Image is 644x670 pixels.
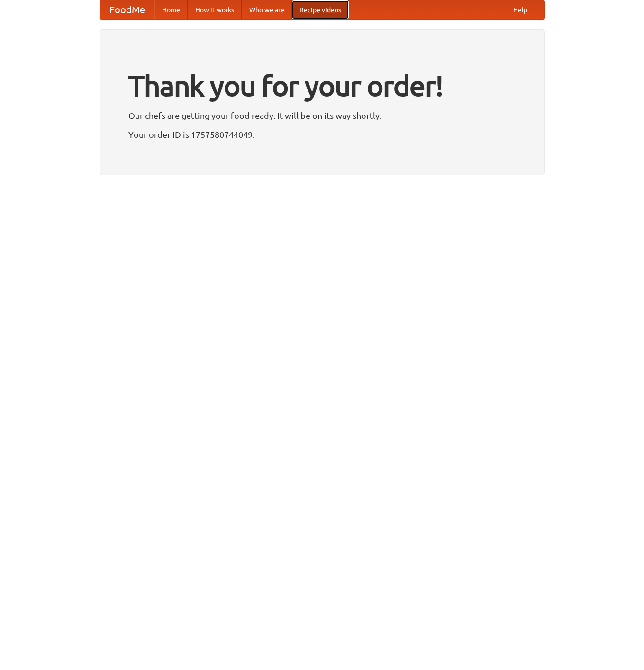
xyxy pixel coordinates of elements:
[128,108,516,123] p: Our chefs are getting your food ready. It will be on its way shortly.
[128,127,516,142] p: Your order ID is 1757580744049.
[128,63,516,108] h1: Thank you for your order!
[506,0,535,19] a: Help
[292,0,349,19] a: Recipe videos
[100,0,154,19] a: FoodMe
[188,0,242,19] a: How it works
[154,0,188,19] a: Home
[242,0,292,19] a: Who we are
